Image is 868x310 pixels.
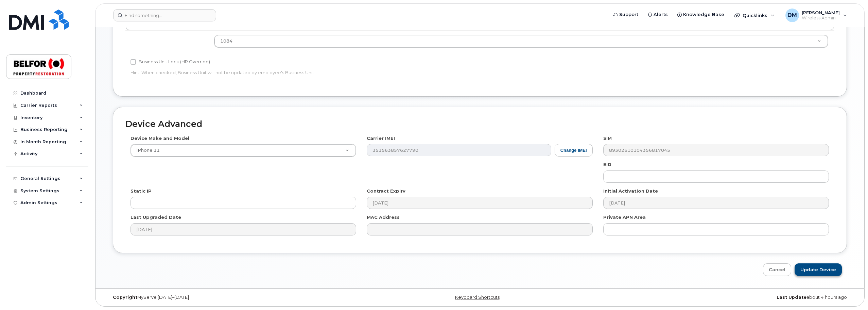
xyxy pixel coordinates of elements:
div: Quicklinks [730,9,779,22]
input: Find something... [113,9,216,21]
label: MAC Address [367,214,400,221]
input: Business Unit Lock (HR Override) [131,59,136,65]
label: EID [603,161,611,168]
label: Last Upgraded Date [131,214,181,221]
span: iPhone 11 [133,147,160,153]
span: DM [787,11,797,19]
strong: Copyright [113,295,137,300]
a: 1084 [214,35,828,47]
span: Knowledge Base [683,11,724,18]
input: Update Device [795,263,842,276]
a: iPhone 11 [131,144,356,157]
p: Hint: When checked, Business Unit will not be updated by employee's Business Unit [131,69,593,76]
label: Initial Activation Date [603,188,658,194]
span: Support [619,11,638,18]
label: Contract Expiry [367,188,405,194]
a: Keyboard Shortcuts [455,295,500,300]
span: Wireless Admin [802,15,840,21]
span: [PERSON_NAME] [802,10,840,15]
label: Business Unit Lock (HR Override) [131,58,210,66]
span: 1084 [220,38,232,44]
div: Dan Maiuri [781,9,852,22]
a: Cancel [763,263,791,276]
label: Carrier IMEI [367,135,395,142]
label: Device Make and Model [131,135,189,142]
a: Alerts [643,8,673,21]
div: MyServe [DATE]–[DATE] [108,295,356,300]
label: Static IP [131,188,152,194]
strong: Last Update [777,295,806,300]
span: Alerts [654,11,668,18]
a: Support [609,8,643,21]
span: Quicklinks [743,13,767,18]
label: Private APN Area [603,214,646,221]
h2: Device Advanced [125,119,834,129]
div: about 4 hours ago [604,295,852,300]
label: SIM [603,135,612,142]
button: Change IMEI [555,144,593,157]
a: Knowledge Base [673,8,729,21]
